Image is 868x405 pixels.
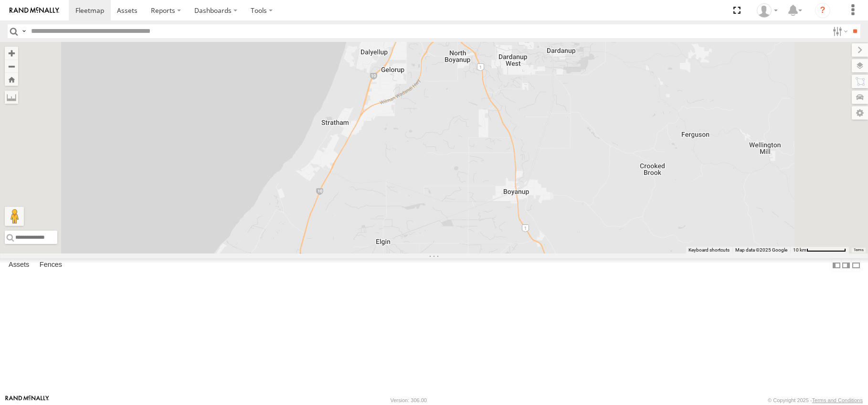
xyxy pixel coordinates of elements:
[790,247,849,253] button: Map Scale: 10 km per 79 pixels
[851,258,861,272] label: Hide Summary Table
[5,73,18,86] button: Zoom Home
[815,3,830,18] i: ?
[854,248,864,252] a: Terms (opens in new tab)
[841,258,851,272] label: Dock Summary Table to the Right
[5,91,18,104] label: Measure
[735,247,787,253] span: Map data ©2025 Google
[5,60,18,73] button: Zoom out
[753,3,781,18] div: Sandra Machin
[10,7,59,14] img: rand-logo.svg
[391,397,427,403] div: Version: 306.00
[852,106,868,120] label: Map Settings
[832,258,841,272] label: Dock Summary Table to the Left
[5,207,24,226] button: Drag Pegman onto the map to open Street View
[812,397,863,403] a: Terms and Conditions
[35,259,67,272] label: Fences
[20,24,28,38] label: Search Query
[793,247,806,253] span: 10 km
[4,259,34,272] label: Assets
[829,24,849,38] label: Search Filter Options
[768,397,863,403] div: © Copyright 2025 -
[5,395,49,405] a: Visit our Website
[5,47,18,60] button: Zoom in
[688,247,730,253] button: Keyboard shortcuts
